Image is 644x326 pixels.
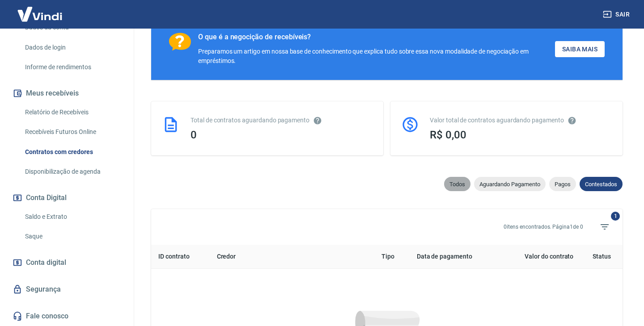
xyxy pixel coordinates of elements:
span: R$ 0,00 [430,129,466,141]
span: Filtros [594,216,615,238]
a: Relatório de Recebíveis [21,103,123,121]
a: Saldo e Extrato [21,208,123,226]
th: Data de pagamento [410,245,500,269]
a: Fale conosco [11,306,123,326]
span: Aguardando Pagamento [474,181,546,188]
span: Pagos [549,181,576,188]
a: Recebíveis Futuros Online [21,123,123,141]
button: Conta Digital [11,188,123,208]
div: 0 [191,129,373,141]
button: Sair [601,6,633,23]
div: Valor total de contratos aguardando pagamento [430,116,612,125]
a: Segurança [11,280,123,299]
div: Pagos [549,177,576,191]
div: O que é a negocição de recebíveis? [198,33,555,42]
th: Credor [210,245,375,269]
a: Saque [21,227,123,246]
a: Dados de login [21,38,123,57]
img: Vindi [11,0,69,28]
div: Todos [444,177,470,191]
div: Contestados [580,177,623,191]
span: Contestados [580,181,623,188]
a: Conta digital [11,253,123,272]
th: Status [580,245,623,269]
th: Valor do contrato [500,245,581,269]
a: Saiba Mais [555,41,605,58]
svg: O valor comprometido não se refere a pagamentos pendentes na Vindi e sim como garantia a outras i... [568,116,576,125]
div: Preparamos um artigo em nossa base de conhecimento que explica tudo sobre essa nova modalidade de... [198,47,555,66]
a: Contratos com credores [21,143,123,161]
svg: Esses contratos não se referem à Vindi, mas sim a outras instituições. [313,116,322,125]
a: Disponibilização de agenda [21,163,123,181]
span: 1 [611,212,620,221]
div: Aguardando Pagamento [474,177,546,191]
th: ID contrato [151,245,210,269]
span: Todos [444,181,470,188]
th: Tipo [374,245,409,269]
img: Ícone com um ponto de interrogação. [169,33,191,51]
a: Informe de rendimentos [21,58,123,76]
div: Total de contratos aguardando pagamento [191,116,373,125]
p: 0 itens encontrados. Página 1 de 0 [504,223,583,231]
button: Meus recebíveis [11,84,123,103]
span: Conta digital [26,256,66,269]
